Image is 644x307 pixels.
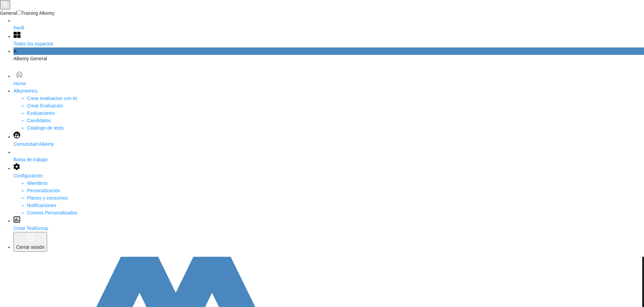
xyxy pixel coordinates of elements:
[13,81,26,86] span: Home
[13,232,47,252] button: Cerrar sesión
[13,141,54,147] span: Comunidad Alkemy
[13,17,644,32] a: Perfil
[13,25,24,31] span: Perfil
[13,88,38,94] span: Alkymetrics
[13,173,42,178] span: Configuración
[13,56,47,61] span: Alkemy General
[27,195,68,201] a: Planes y consumos
[27,125,64,131] a: Catálogo de tests
[21,10,55,16] span: Training Alkemy
[27,110,55,116] a: Evaluaciones
[27,210,77,215] a: Correos Personalizados
[27,203,56,208] a: Notificaciones
[27,180,47,186] a: Miembros
[13,41,53,46] span: Todos los espacios
[16,244,44,250] span: Cerrar sesión
[13,157,47,162] span: Bolsa de trabajo
[27,96,77,101] a: Crear evaluacion con AI
[27,118,51,123] a: Candidatos
[13,48,17,54] span: A
[27,103,63,108] a: Crear Evaluación
[13,226,48,231] span: Crear TestGroup
[27,188,60,193] a: Personalización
